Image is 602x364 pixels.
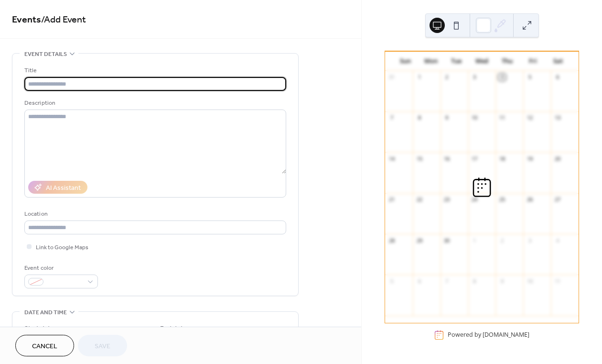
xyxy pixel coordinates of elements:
[526,196,533,203] div: 26
[24,308,67,318] span: Date and time
[15,335,74,356] button: Cancel
[483,331,529,339] a: [DOMAIN_NAME]
[526,74,533,81] div: 5
[526,114,533,121] div: 12
[416,277,423,285] div: 6
[494,52,520,71] div: Thu
[554,155,561,162] div: 20
[520,52,545,71] div: Fri
[498,237,505,244] div: 2
[498,277,505,285] div: 9
[32,342,57,352] span: Cancel
[12,11,41,29] a: Events
[554,74,561,81] div: 6
[443,237,451,244] div: 30
[526,155,533,162] div: 19
[24,66,284,76] div: Title
[498,155,505,162] div: 18
[526,277,533,285] div: 10
[471,277,478,285] div: 8
[443,74,451,81] div: 2
[443,155,451,162] div: 16
[388,237,395,244] div: 28
[469,52,494,71] div: Wed
[416,114,423,121] div: 8
[443,196,451,203] div: 23
[24,98,284,108] div: Description
[36,243,88,253] span: Link to Google Maps
[416,237,423,244] div: 29
[554,277,561,285] div: 11
[41,11,86,29] span: / Add Event
[498,196,505,203] div: 25
[554,196,561,203] div: 27
[526,237,533,244] div: 3
[24,324,54,334] div: Start date
[498,74,505,81] div: 4
[471,237,478,244] div: 1
[546,52,571,71] div: Sat
[160,324,187,334] div: End date
[388,74,395,81] div: 31
[554,237,561,244] div: 4
[554,114,561,121] div: 13
[24,209,284,219] div: Location
[471,114,478,121] div: 10
[24,49,67,59] span: Event details
[393,52,418,71] div: Sun
[448,331,529,339] div: Powered by
[498,114,505,121] div: 11
[418,52,443,71] div: Mon
[471,74,478,81] div: 3
[388,155,395,162] div: 14
[388,277,395,285] div: 5
[443,277,451,285] div: 7
[416,74,423,81] div: 1
[471,196,478,203] div: 24
[388,196,395,203] div: 21
[416,155,423,162] div: 15
[444,52,469,71] div: Tue
[416,196,423,203] div: 22
[471,155,478,162] div: 17
[388,114,395,121] div: 7
[24,263,96,273] div: Event color
[443,114,451,121] div: 9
